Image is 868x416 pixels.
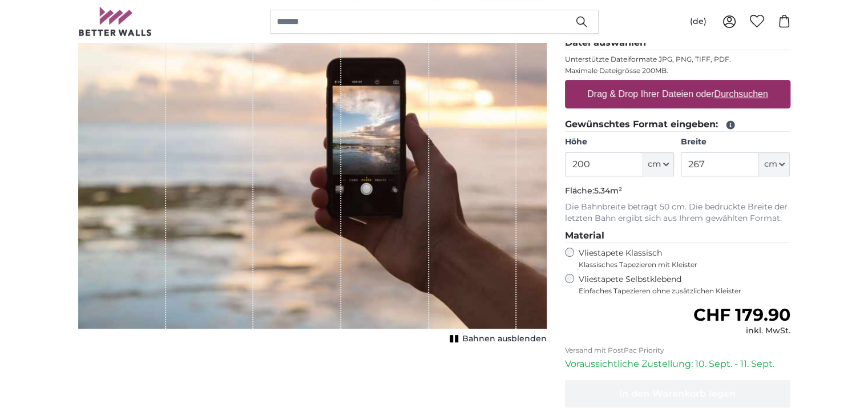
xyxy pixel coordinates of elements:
legend: Datei auswählen [565,36,790,50]
span: Klassisches Tapezieren mit Kleister [579,260,781,269]
span: 5.34m² [594,185,622,196]
span: In den Warenkorb legen [619,388,736,399]
button: (de) [681,11,716,32]
span: CHF 179.90 [693,304,790,325]
p: Fläche: [565,185,790,197]
p: Versand mit PostPac Priority [565,346,790,355]
div: inkl. MwSt. [693,325,790,337]
label: Vliestapete Klassisch [579,248,781,269]
u: Durchsuchen [714,89,768,99]
img: Betterwalls [78,7,152,36]
button: cm [643,152,674,176]
label: Drag & Drop Ihrer Dateien oder [583,83,773,106]
button: In den Warenkorb legen [565,380,790,407]
p: Maximale Dateigrösse 200MB. [565,66,790,75]
legend: Gewünschtes Format eingeben: [565,118,790,132]
p: Voraussichtliche Zustellung: 10. Sept. - 11. Sept. [565,357,790,371]
span: Einfaches Tapezieren ohne zusätzlichen Kleister [579,286,790,296]
p: Unterstützte Dateiformate JPG, PNG, TIFF, PDF. [565,55,790,64]
span: Bahnen ausblenden [462,333,547,345]
button: Bahnen ausblenden [446,331,547,347]
label: Breite [681,136,790,148]
label: Höhe [565,136,674,148]
p: Die Bahnbreite beträgt 50 cm. Die bedruckte Breite der letzten Bahn ergibt sich aus Ihrem gewählt... [565,201,790,224]
button: cm [759,152,790,176]
span: cm [764,159,777,170]
span: cm [648,159,661,170]
label: Vliestapete Selbstklebend [579,274,790,296]
legend: Material [565,229,790,243]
